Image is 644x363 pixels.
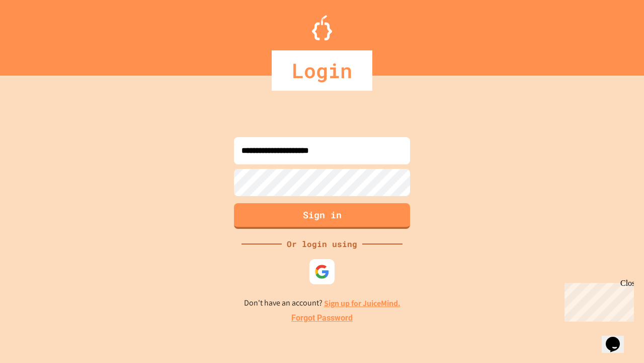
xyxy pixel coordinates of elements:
a: Forgot Password [291,312,353,324]
p: Don't have an account? [244,297,400,310]
div: Chat with us now!Close [4,4,69,64]
img: Logo.svg [312,15,332,40]
a: Sign up for JuiceMind. [324,298,400,309]
iframe: chat widget [602,323,634,353]
img: google-icon.svg [314,264,330,279]
button: Sign in [234,203,410,229]
div: Login [272,50,372,91]
iframe: chat widget [560,279,634,322]
div: Or login using [282,238,362,250]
